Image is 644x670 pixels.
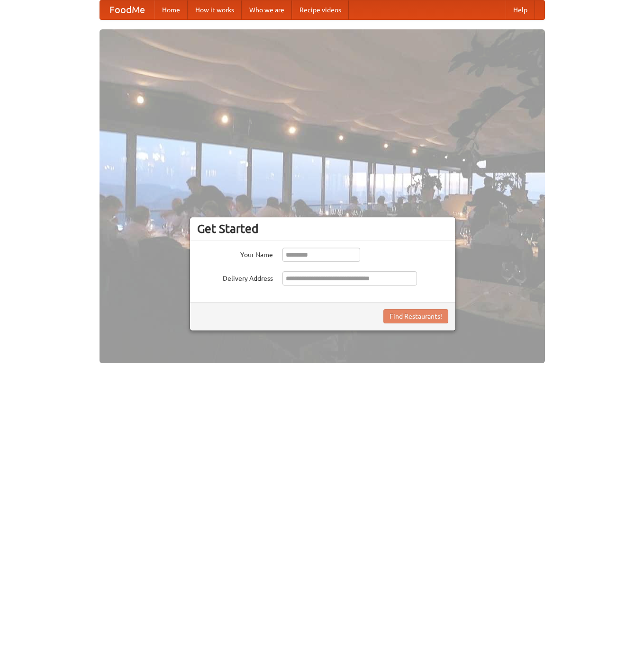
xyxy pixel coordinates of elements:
[154,0,188,19] a: Home
[292,0,349,19] a: Recipe videos
[506,0,535,19] a: Help
[100,0,154,19] a: FoodMe
[197,222,448,236] h3: Get Started
[188,0,242,19] a: How it works
[383,309,448,323] button: Find Restaurants!
[197,271,273,283] label: Delivery Address
[197,248,273,259] label: Your Name
[242,0,292,19] a: Who we are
